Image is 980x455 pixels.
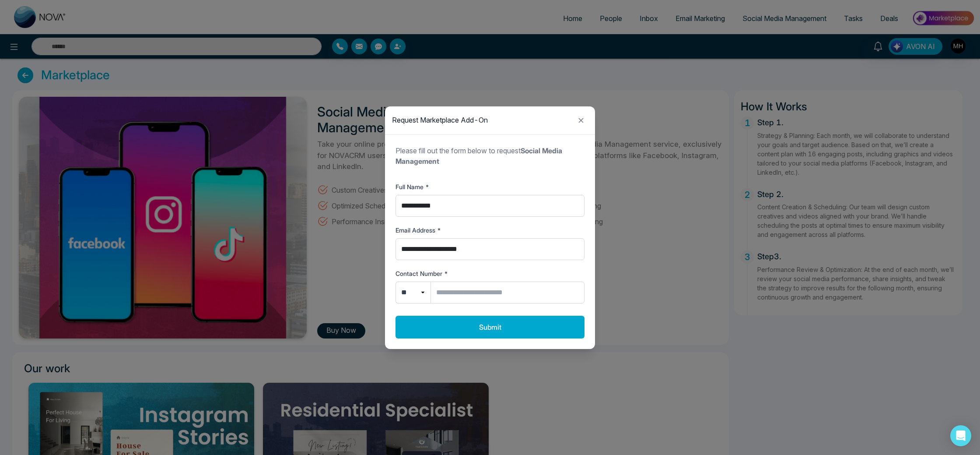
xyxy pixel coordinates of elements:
[395,146,562,166] strong: Social Media Management
[392,116,488,124] h2: Request Marketplace Add-On
[395,316,584,339] button: Submit
[950,425,971,446] div: Open Intercom Messenger
[395,182,584,191] label: Full Name *
[395,226,584,235] label: Email Address *
[395,269,584,278] label: Contact Number *
[574,113,588,127] button: Close modal
[395,145,584,166] p: Please fill out the form below to request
